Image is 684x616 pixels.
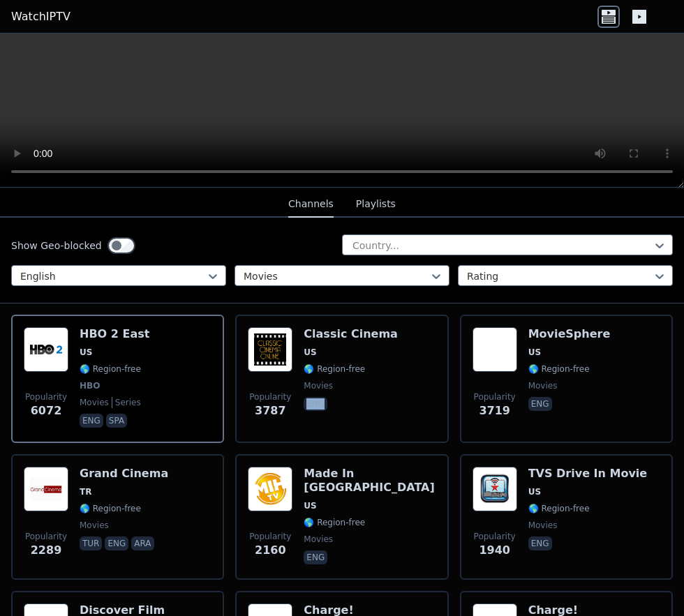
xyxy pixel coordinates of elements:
[80,327,149,341] h6: HBO 2 East
[479,542,510,559] span: 1940
[80,347,92,358] span: US
[248,467,292,511] img: Made In Hollywood
[288,191,334,218] button: Channels
[80,380,100,391] span: HBO
[80,397,109,408] span: movies
[304,534,333,545] span: movies
[11,239,102,253] label: Show Geo-blocked
[528,520,558,531] span: movies
[131,536,154,550] p: ara
[249,531,291,542] span: Popularity
[80,520,109,531] span: movies
[473,467,517,511] img: TVS Drive In Movie
[528,397,552,411] p: eng
[248,327,292,372] img: Classic Cinema
[528,467,648,481] h6: TVS Drive In Movie
[473,327,517,372] img: MovieSphere
[474,531,516,542] span: Popularity
[80,414,103,428] p: eng
[304,517,365,528] span: 🌎 Region-free
[80,536,102,550] p: tur
[31,403,62,419] span: 6072
[255,403,286,419] span: 3787
[528,347,541,358] span: US
[528,380,558,391] span: movies
[25,531,67,542] span: Popularity
[24,327,68,372] img: HBO 2 East
[304,380,333,391] span: movies
[528,503,590,514] span: 🌎 Region-free
[304,363,365,375] span: 🌎 Region-free
[304,500,316,511] span: US
[528,486,541,497] span: US
[479,403,510,419] span: 3719
[255,542,286,559] span: 2160
[105,536,128,550] p: eng
[249,391,291,403] span: Popularity
[304,550,327,564] p: eng
[304,327,398,341] h6: Classic Cinema
[474,391,516,403] span: Popularity
[112,397,141,408] span: series
[80,486,91,497] span: TR
[304,347,316,358] span: US
[80,503,141,514] span: 🌎 Region-free
[106,414,127,428] p: spa
[304,397,327,411] p: eng
[528,363,590,375] span: 🌎 Region-free
[11,8,70,25] a: WatchIPTV
[528,536,552,550] p: eng
[25,391,67,403] span: Popularity
[356,191,396,218] button: Playlists
[528,327,611,341] h6: MovieSphere
[80,467,168,481] h6: Grand Cinema
[24,467,68,511] img: Grand Cinema
[31,542,62,559] span: 2289
[80,363,141,375] span: 🌎 Region-free
[304,467,436,495] h6: Made In [GEOGRAPHIC_DATA]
